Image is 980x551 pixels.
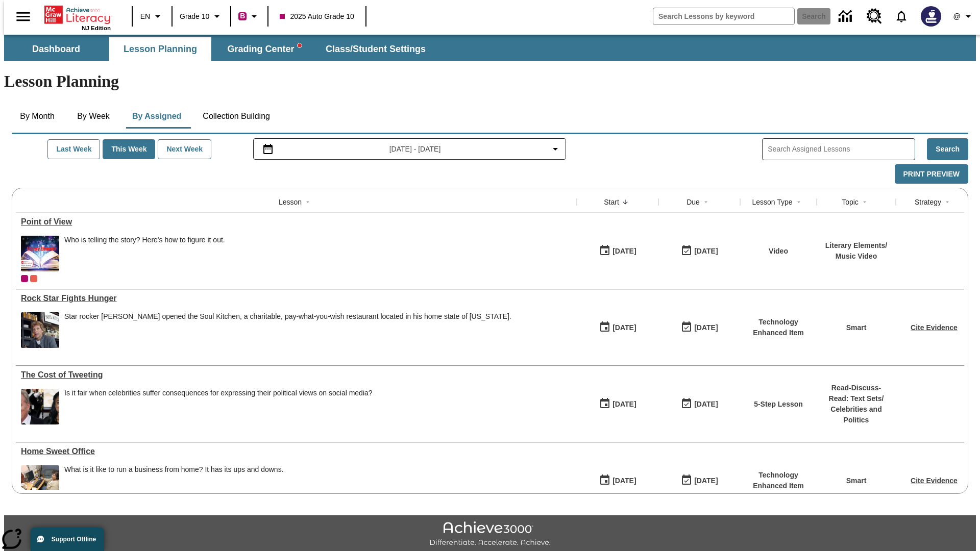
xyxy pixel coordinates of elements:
[279,197,302,207] div: Lesson
[44,4,111,31] div: Home
[677,471,721,490] button: 10/13/25: Last day the lesson can be accessed
[604,197,619,207] div: Start
[694,398,718,411] div: [DATE]
[140,11,150,22] span: EN
[21,236,59,271] img: open book with fanned pages and musical notes floating out
[64,236,225,271] div: Who is telling the story? Here's how to figure it out.
[612,245,636,258] div: [DATE]
[64,236,225,244] div: Who is telling the story? Here's how to figure it out.
[596,471,640,490] button: 10/13/25: First time the lesson was available
[124,43,197,55] span: Lesson Planning
[677,318,721,337] button: 10/15/25: Last day the lesson can be accessed
[927,138,968,160] button: Search
[745,470,812,491] p: Technology Enhanced Item
[47,139,100,159] button: Last Week
[21,294,572,303] div: Rock Star Fights Hunger
[21,275,28,282] span: Current Class
[21,294,572,303] a: Rock Star Fights Hunger , Lessons
[947,7,980,26] button: Profile/Settings
[64,312,511,348] div: Star rocker Jon Bon Jovi opened the Soul Kitchen, a charitable, pay-what-you-wish restaurant loca...
[612,321,636,334] div: [DATE]
[109,37,211,61] button: Lesson Planning
[915,197,941,207] div: Strategy
[21,217,572,227] div: Point of View
[941,196,953,208] button: Sort
[180,11,209,22] span: Grade 10
[825,251,887,262] p: Music Video
[859,196,871,208] button: Sort
[822,383,891,404] p: Read-Discuss-Read: Text Sets /
[280,11,354,22] span: 2025 Auto Grade 10
[911,323,958,332] a: Cite Evidence
[31,528,104,551] button: Support Offline
[846,475,867,486] p: Smart
[842,197,859,207] div: Topic
[176,7,227,26] button: Grade: Grade 10, Select a grade
[700,196,712,208] button: Sort
[687,197,700,207] div: Due
[103,139,155,159] button: This Week
[694,245,718,258] div: [DATE]
[52,536,96,543] span: Support Offline
[832,3,861,31] a: Data Center
[953,11,960,22] span: @
[4,37,435,61] div: SubNavbar
[258,143,562,155] button: Select the date range menu item
[4,72,976,91] h1: Lesson Planning
[8,2,38,32] button: Open side menu
[653,8,794,24] input: search field
[213,37,315,61] button: Grading Center
[158,139,211,159] button: Next Week
[769,246,788,257] p: Video
[4,35,976,61] div: SubNavbar
[21,370,572,380] a: The Cost of Tweeting, Lessons
[240,10,245,22] span: B
[44,5,111,25] a: Home
[921,6,941,27] img: Avatar
[612,398,636,411] div: [DATE]
[21,447,572,456] a: Home Sweet Office, Lessons
[429,521,551,547] img: Achieve3000 Differentiate Accelerate Achieve
[82,25,111,31] span: NJ Edition
[911,477,958,485] a: Cite Evidence
[326,43,426,55] span: Class/Student Settings
[21,465,59,501] img: A woman wearing a headset sitting at a desk working on a computer. Working from home has benefits...
[5,37,107,61] button: Dashboard
[846,322,867,333] p: Smart
[619,196,631,208] button: Sort
[21,312,59,348] img: A man in a restaurant with jars and dishes in the background and a sign that says Soul Kitchen. R...
[302,196,314,208] button: Sort
[30,275,37,282] div: OL 2025 Auto Grade 11
[12,104,63,129] button: By Month
[136,7,168,26] button: Language: EN, Select a language
[64,389,373,424] div: Is it fair when celebrities suffer consequences for expressing their political views on social me...
[64,465,284,474] div: What is it like to run a business from home? It has its ups and downs.
[596,241,640,261] button: 10/15/25: First time the lesson was available
[21,389,59,424] img: sharing political opinions on social media can impact your career
[298,43,302,47] svg: writing assistant alert
[861,3,888,30] a: Resource Center, Will open in new tab
[234,7,264,26] button: Boost Class color is violet red. Change class color
[596,394,640,414] button: 10/15/25: First time the lesson was available
[694,321,718,334] div: [DATE]
[768,142,915,157] input: Search Assigned Lessons
[227,43,301,55] span: Grading Center
[752,197,792,207] div: Lesson Type
[793,196,805,208] button: Sort
[21,447,572,456] div: Home Sweet Office
[694,474,718,487] div: [DATE]
[21,217,572,227] a: Point of View, Lessons
[549,143,561,155] svg: Collapse Date Range Filter
[64,312,511,321] div: Star rocker [PERSON_NAME] opened the Soul Kitchen, a charitable, pay-what-you-wish restaurant loc...
[21,370,572,380] div: The Cost of Tweeting
[677,394,721,414] button: 10/15/25: Last day the lesson can be accessed
[915,3,947,30] button: Select a new avatar
[888,3,915,30] a: Notifications
[389,144,441,155] span: [DATE] - [DATE]
[194,104,278,129] button: Collection Building
[64,465,284,501] span: What is it like to run a business from home? It has its ups and downs.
